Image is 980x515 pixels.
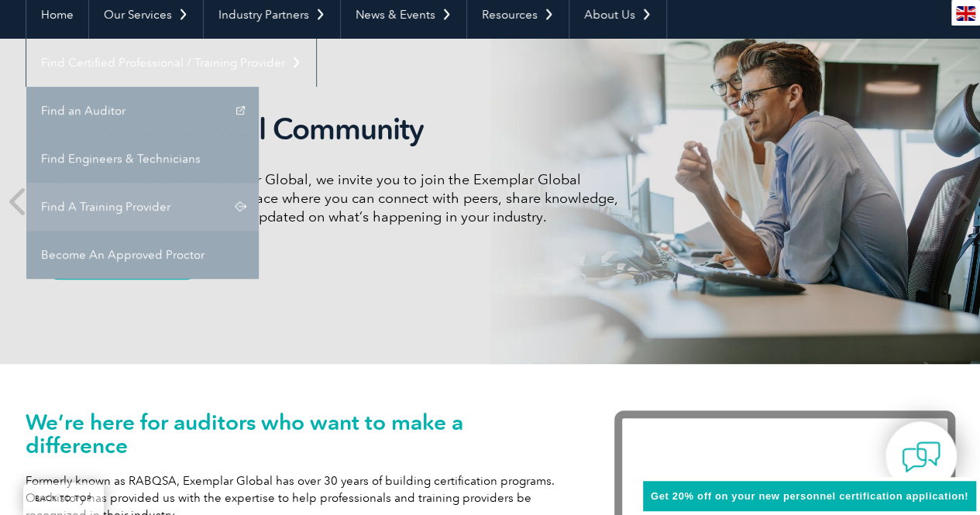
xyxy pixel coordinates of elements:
span: Get 20% off on your new personnel certification application! [651,490,968,502]
a: Find A Training Provider [26,183,259,231]
a: Find an Auditor [26,87,259,135]
a: BACK TO TOP [23,482,104,515]
a: Find Certified Professional / Training Provider [26,39,316,87]
img: contact-chat.png [902,438,940,476]
h2: Exemplar Global Community [49,112,630,147]
p: As a valued member of Exemplar Global, we invite you to join the Exemplar Global Community—a fun,... [49,170,630,226]
a: Find Engineers & Technicians [26,135,259,183]
h1: We’re here for auditors who want to make a difference [26,410,568,457]
a: Become An Approved Proctor [26,231,259,279]
img: en [956,6,975,21]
